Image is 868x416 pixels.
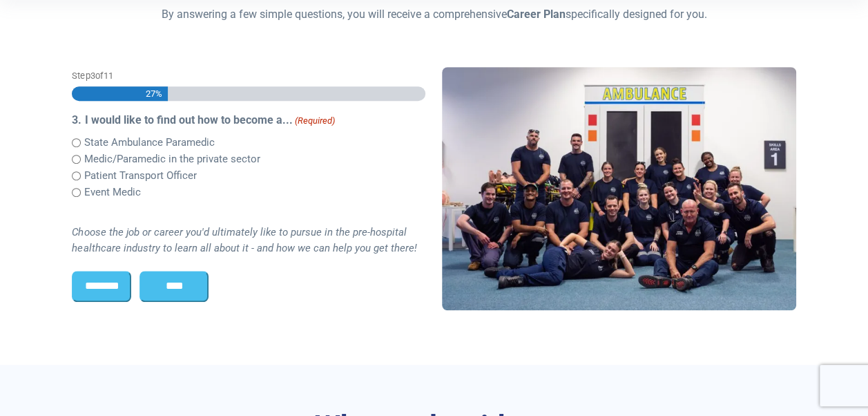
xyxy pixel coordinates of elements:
[72,226,416,254] i: Choose the job or career you'd ultimately like to pursue in the pre-hospital healthcare industry ...
[84,168,196,184] label: Patient Transport Officer
[506,8,565,21] strong: Career Plan
[72,69,425,82] p: Step of
[72,6,795,23] p: By answering a few simple questions, you will receive a comprehensive specifically designed for you.
[84,151,260,167] label: Medic/Paramedic in the private sector
[90,70,95,81] span: 3
[84,185,140,200] label: Event Medic
[72,112,425,129] legend: 3. I would like to find out how to become a...
[144,86,162,101] span: 27%
[293,114,335,128] span: (Required)
[84,135,214,151] label: State Ambulance Paramedic
[103,70,113,81] span: 11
